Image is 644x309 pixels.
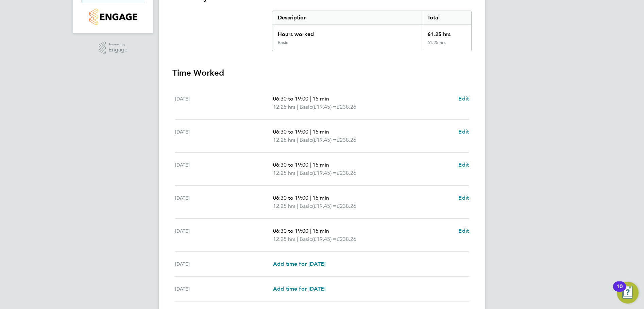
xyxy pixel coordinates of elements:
img: countryside-properties-logo-retina.png [89,9,137,25]
div: Hours worked [272,25,422,40]
div: Basic [278,40,288,45]
span: £238.26 [337,170,356,176]
div: Description [272,11,422,25]
span: Powered by [108,42,128,47]
a: Add time for [DATE] [273,260,325,268]
span: 15 min [312,195,329,201]
span: 12.25 hrs [273,137,295,143]
span: Basic [300,202,312,210]
div: 10 [616,287,623,295]
a: Edit [458,128,469,136]
span: Edit [458,128,469,135]
span: £238.26 [337,203,356,209]
div: 61.25 hrs [422,25,471,40]
span: 15 min [312,95,329,102]
span: | [297,137,298,143]
a: Edit [458,161,469,169]
span: Edit [458,195,469,201]
span: Add time for [DATE] [273,261,325,267]
span: | [310,161,311,168]
div: Total [422,11,471,25]
button: Open Resource Center, 10 new notifications [617,282,639,304]
span: 06:30 to 19:00 [273,195,308,201]
span: (£19.45) = [312,137,337,143]
span: | [310,95,311,102]
span: Edit [458,228,469,234]
span: £238.26 [337,236,356,242]
div: 61.25 hrs [422,40,471,51]
a: Edit [458,227,469,235]
span: | [297,236,298,242]
div: [DATE] [175,285,273,293]
div: [DATE] [175,95,273,111]
span: 06:30 to 19:00 [273,161,308,168]
span: Engage [108,47,128,53]
a: Powered byEngage [99,42,128,55]
span: | [310,228,311,234]
span: 15 min [312,228,329,234]
span: Basic [300,103,312,111]
div: [DATE] [175,194,273,210]
span: Basic [300,136,312,144]
span: 12.25 hrs [273,236,295,242]
a: Add time for [DATE] [273,285,325,293]
div: Summary [272,11,472,51]
div: [DATE] [175,128,273,144]
span: | [310,128,311,135]
div: [DATE] [175,260,273,268]
span: 12.25 hrs [273,203,295,209]
span: (£19.45) = [312,104,337,110]
span: £238.26 [337,104,356,110]
span: Basic [300,235,312,243]
div: [DATE] [175,161,273,177]
span: | [297,203,298,209]
span: | [310,195,311,201]
div: [DATE] [175,227,273,243]
span: (£19.45) = [312,236,337,242]
span: Edit [458,95,469,102]
span: 06:30 to 19:00 [273,95,308,102]
span: 06:30 to 19:00 [273,228,308,234]
span: 12.25 hrs [273,170,295,176]
span: Add time for [DATE] [273,285,325,292]
span: 06:30 to 19:00 [273,128,308,135]
span: 15 min [312,128,329,135]
a: Edit [458,194,469,202]
span: (£19.45) = [312,203,337,209]
h3: Time Worked [172,67,472,78]
span: Basic [300,169,312,177]
a: Edit [458,95,469,103]
span: | [297,170,298,176]
span: £238.26 [337,137,356,143]
span: | [297,104,298,110]
span: (£19.45) = [312,170,337,176]
span: Edit [458,161,469,168]
span: 12.25 hrs [273,104,295,110]
span: 15 min [312,161,329,168]
a: Go to home page [81,9,145,25]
